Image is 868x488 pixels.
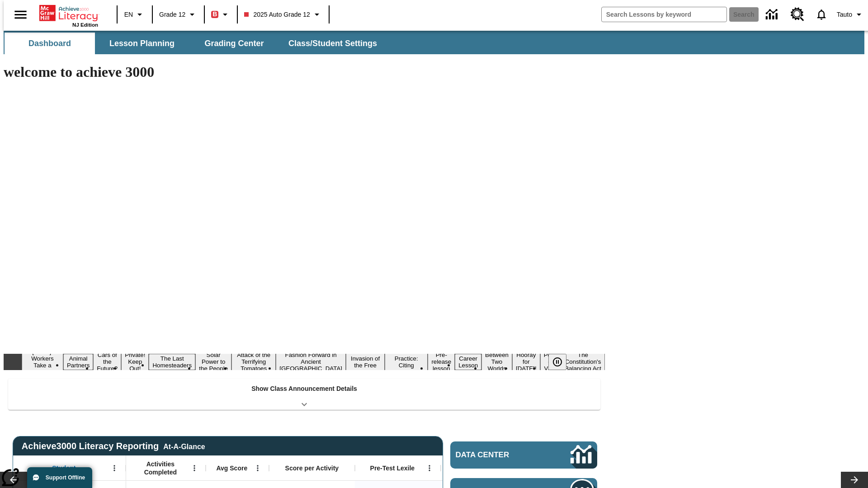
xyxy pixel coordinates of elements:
[244,10,310,19] span: 2025 Auto Grade 12
[27,467,92,488] button: Support Offline
[281,33,384,54] button: Class/Student Settings
[450,441,597,469] a: Data Center
[548,354,566,370] button: Pause
[124,10,133,19] span: EN
[760,2,785,27] a: Data Center
[231,350,276,373] button: Slide 7 Attack of the Terrifying Tomatoes
[455,354,481,370] button: Slide 12 Career Lesson
[548,354,576,370] div: Pause
[837,10,852,19] span: Tauto
[4,33,385,54] div: SubNavbar
[346,347,385,377] button: Slide 9 The Invasion of the Free CD
[72,22,98,28] span: NJ Edition
[216,464,247,472] span: Avg Score
[149,354,195,370] button: Slide 5 The Last Homesteaders
[4,64,605,80] h1: welcome to achieve 3000
[251,461,264,475] button: Open Menu
[188,461,201,475] button: Open Menu
[370,464,415,472] span: Pre-Test Lexile
[120,6,149,23] button: Language: EN, Select a language
[63,354,93,370] button: Slide 2 Animal Partners
[156,6,201,23] button: Grade: Grade 12, Select a grade
[276,350,346,373] button: Slide 8 Fashion Forward in Ancient Rome
[481,350,512,373] button: Slide 13 Between Two Worlds
[456,450,540,460] span: Data Center
[241,6,325,23] button: Class: 2025 Auto Grade 12, Select your class
[195,350,231,373] button: Slide 6 Solar Power to the People
[561,350,605,373] button: Slide 16 The Constitution's Balancing Act
[93,350,121,373] button: Slide 3 Cars of the Future?
[423,461,436,475] button: Open Menu
[5,33,95,54] button: Dashboard
[108,461,121,475] button: Open Menu
[785,2,810,27] a: Resource Center, Will open in new tab
[540,350,561,373] button: Slide 15 Point of View
[833,6,868,23] button: Profile/Settings
[22,441,205,451] span: Achieve3000 Literacy Reporting
[512,350,540,373] button: Slide 14 Hooray for Constitution Day!
[22,347,63,377] button: Slide 1 Labor Day: Workers Take a Stand
[163,441,205,451] div: At-A-Glance
[251,384,357,394] p: Show Class Announcement Details
[602,7,726,22] input: search field
[39,4,98,22] a: Home
[189,33,279,54] button: Grading Center
[39,3,98,28] div: Home
[385,347,428,377] button: Slide 10 Mixed Practice: Citing Evidence
[121,350,149,373] button: Slide 4 Private! Keep Out!
[131,460,190,476] span: Activities Completed
[428,350,455,373] button: Slide 11 Pre-release lesson
[7,1,34,28] button: Open side menu
[46,474,85,481] span: Support Offline
[52,464,75,472] span: Student
[208,6,234,23] button: Boost Class color is red. Change class color
[159,10,185,19] span: Grade 12
[285,464,339,472] span: Score per Activity
[212,9,217,20] span: B
[97,33,187,54] button: Lesson Planning
[841,472,868,488] button: Lesson carousel, Next
[810,3,833,26] a: Notifications
[8,379,600,410] div: Show Class Announcement Details
[4,31,864,54] div: SubNavbar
